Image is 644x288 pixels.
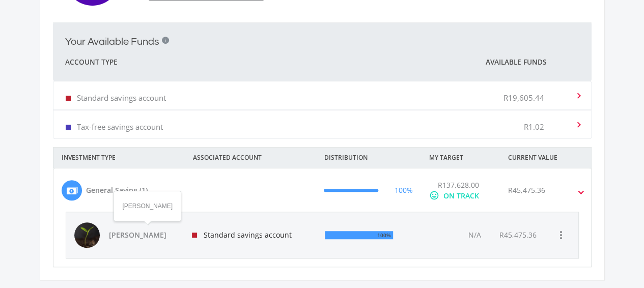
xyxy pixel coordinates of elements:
p: Tax-free savings account [77,122,163,132]
div: 100% [375,230,391,240]
div: 100% [395,185,413,195]
mat-expansion-panel-header: Tax-free savings account R1.02 [53,110,591,138]
div: R45,475.36 [499,230,536,240]
div: i [162,37,169,44]
p: Standard savings account [77,93,166,103]
mat-expansion-panel-header: Your Available Funds i Account Type Available Funds [53,22,592,81]
span: R137,628.00 [438,180,479,190]
mat-expansion-panel-header: Standard savings account R19,605.44 [53,81,591,109]
span: Account Type [65,56,118,68]
div: ON TRACK [443,190,479,201]
button: more_vert [550,225,571,245]
span: [PERSON_NAME] [109,230,180,240]
div: R45,475.36 [508,185,545,195]
p: R19,605.44 [503,93,544,103]
div: ASSOCIATED ACCOUNT [185,148,316,168]
div: CURRENT VALUE [500,148,605,168]
mat-expansion-panel-header: General Saving (1) 100% R137,628.00 mood ON TRACK R45,475.36 [53,168,591,212]
span: N/A [468,230,481,240]
div: MY TARGET [421,148,500,168]
div: General Saving (1) 100% R137,628.00 mood ON TRACK R45,475.36 [53,212,591,267]
div: DISTRIBUTION [316,148,421,168]
i: mood [429,190,439,200]
span: Available Funds [486,57,546,67]
div: General Saving (1) [86,185,148,195]
div: Your Available Funds i Account Type Available Funds [53,81,592,139]
div: Standard savings account [184,212,317,258]
div: INVESTMENT TYPE [53,148,185,168]
i: more_vert [554,229,567,241]
h2: Your Available Funds [65,36,159,48]
p: R1.02 [524,122,544,132]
